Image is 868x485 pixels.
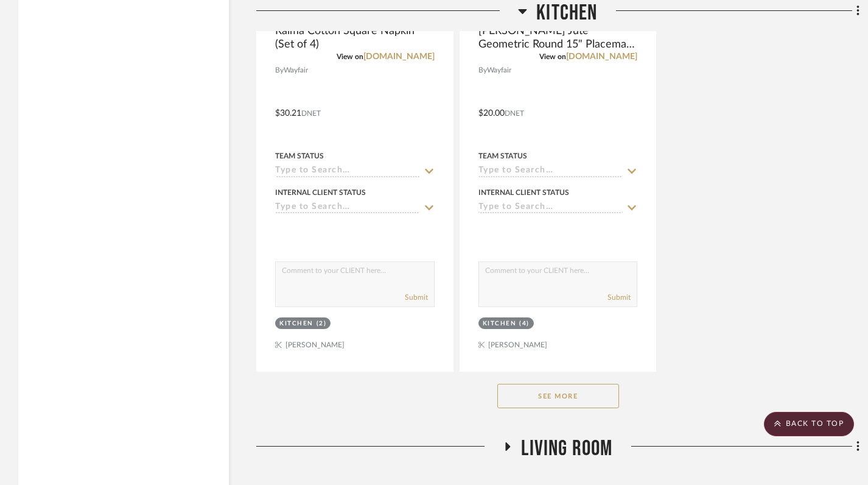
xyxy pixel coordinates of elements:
[275,150,324,161] div: Team Status
[405,292,428,303] button: Submit
[337,53,363,60] span: View on
[478,24,638,51] span: [PERSON_NAME] Jute Geometric Round 15" Placemat (Set of 2)
[284,65,308,76] span: Wayfair
[275,24,435,51] span: Raima Cotton Square Napkin (Set of 4)
[275,202,420,214] input: Type to Search…
[487,65,511,76] span: Wayfair
[275,65,284,76] span: By
[478,166,623,177] input: Type to Search…
[607,292,631,303] button: Submit
[519,319,530,328] div: (4)
[478,65,487,76] span: By
[317,319,327,328] div: (2)
[363,52,435,61] a: [DOMAIN_NAME]
[279,319,313,328] div: Kitchen
[521,436,612,462] span: Living Room
[478,187,569,198] div: Internal Client Status
[483,319,517,328] div: Kitchen
[539,53,566,60] span: View on
[275,187,366,198] div: Internal Client Status
[275,166,420,177] input: Type to Search…
[478,150,527,161] div: Team Status
[478,202,623,214] input: Type to Search…
[764,412,854,436] scroll-to-top-button: BACK TO TOP
[497,384,619,408] button: See More
[566,52,637,61] a: [DOMAIN_NAME]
